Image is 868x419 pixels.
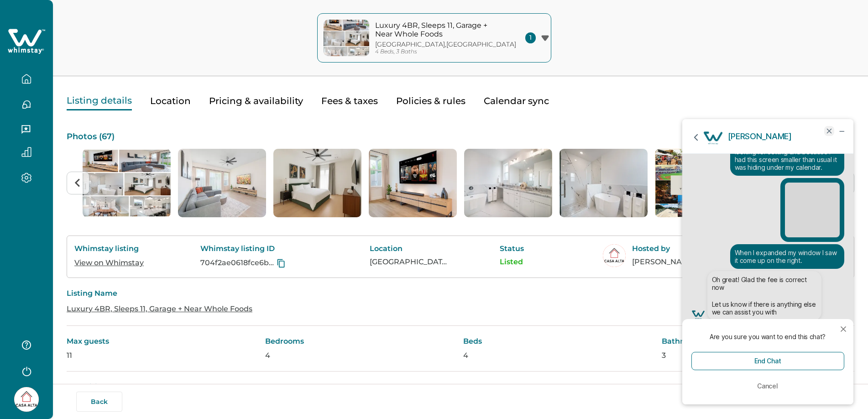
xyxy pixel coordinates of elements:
p: [GEOGRAPHIC_DATA] , [GEOGRAPHIC_DATA] [375,41,516,48]
p: Hosted by [632,244,710,253]
p: Whimstay listing [74,244,147,253]
img: Whimstay Host [603,244,626,267]
img: list-photos [464,149,552,217]
p: Max guests [67,337,260,346]
iframe: To enrich screen reader interactions, please activate Accessibility in Grammarly extension settings [676,113,859,410]
p: 3 [662,351,855,360]
li: 4 of 67 [369,149,457,217]
p: [PERSON_NAME] [632,257,710,267]
p: Listing Name [67,289,854,298]
p: Luxury 4BR, Sleeps 11, Garage + Near Whole Foods [375,21,498,39]
button: Pricing & availability [209,92,303,110]
button: Policies & rules [396,92,465,110]
button: Calendar sync [484,92,549,110]
img: list-photos [369,149,457,217]
img: Whimstay Host [14,387,39,412]
p: Beds [463,337,656,346]
li: 3 of 67 [273,149,361,217]
p: 4 [463,351,656,360]
button: Fees & taxes [321,92,378,110]
p: Bedrooms [265,337,458,346]
p: 11 [67,351,260,360]
p: Whimstay listing ID [200,244,317,253]
li: 1 of 67 [83,149,171,217]
p: Bathrooms [662,337,855,346]
button: Back [76,392,122,412]
button: Listing details [67,92,132,110]
li: 6 of 67 [559,149,648,217]
img: list-photos [559,149,648,217]
li: 2 of 67 [178,149,266,217]
img: property-cover [324,20,369,56]
li: 7 of 67 [655,149,743,217]
p: Amenities [67,382,854,392]
img: list-photos [178,149,266,217]
li: 5 of 67 [464,149,552,217]
button: Location [150,92,191,110]
button: Previous slide [67,172,89,194]
img: list-photos [83,149,171,217]
img: list-photos [655,149,743,217]
p: Photos ( 67 ) [67,132,854,141]
p: 704f2ae0618fce6b7c2616760e770868 [200,258,275,267]
p: 4 Beds, 3 Baths [375,48,417,55]
p: [GEOGRAPHIC_DATA], [GEOGRAPHIC_DATA], [GEOGRAPHIC_DATA] [370,257,447,267]
p: Listed [500,257,550,267]
span: 1 [525,32,536,43]
button: property-coverLuxury 4BR, Sleeps 11, Garage + Near Whole Foods[GEOGRAPHIC_DATA],[GEOGRAPHIC_DATA]... [317,13,551,63]
p: 4 [265,351,458,360]
a: Luxury 4BR, Sleeps 11, Garage + Near Whole Foods [67,304,252,313]
p: Location [370,244,447,253]
p: Status [500,244,550,253]
img: list-photos [273,149,361,217]
a: View on Whimstay [74,258,144,267]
